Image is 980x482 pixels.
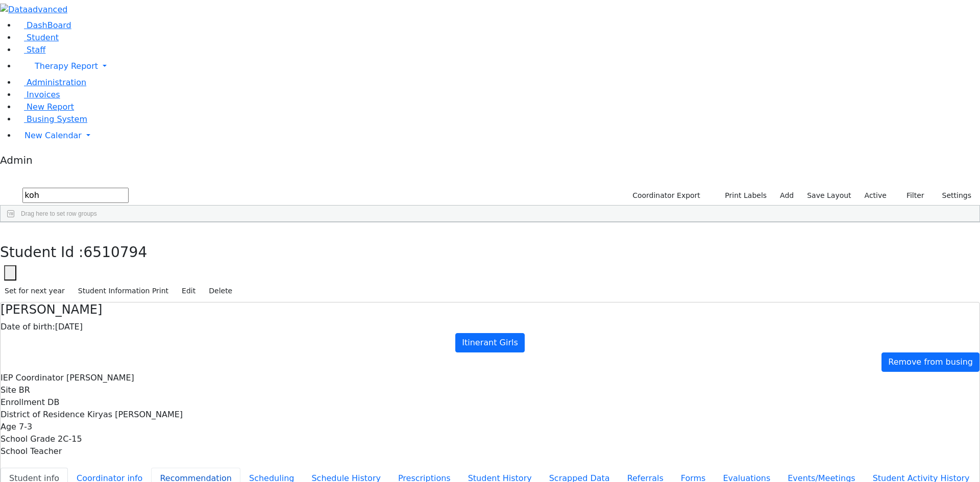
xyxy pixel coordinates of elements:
[58,434,82,444] span: 2C-15
[66,373,134,383] span: [PERSON_NAME]
[1,445,62,458] label: School Teacher
[802,188,855,204] button: Save Layout
[1,409,85,421] label: District of Residence
[27,33,59,42] span: Student
[1,321,979,333] div: [DATE]
[27,45,45,55] span: Staff
[47,397,59,407] span: DB
[16,33,59,42] a: Student
[1,372,64,384] label: IEP Coordinator
[929,188,976,204] button: Settings
[893,188,929,204] button: Filter
[16,20,71,30] a: DashBoard
[35,61,98,71] span: Therapy Report
[16,125,980,146] a: New Calendar
[27,20,71,30] span: DashBoard
[204,283,237,299] button: Delete
[1,421,16,433] label: Age
[22,188,129,203] input: Search
[84,244,148,261] span: 6510794
[21,210,97,217] span: Drag here to set row groups
[19,422,32,432] span: 7-3
[27,90,60,99] span: Invoices
[16,78,86,87] a: Administration
[713,188,771,204] button: Print Labels
[27,114,87,124] span: Busing System
[1,321,55,333] label: Date of birth:
[1,433,55,445] label: School Grade
[19,385,30,395] span: BR
[27,102,74,112] span: New Report
[1,302,979,317] h4: [PERSON_NAME]
[16,114,87,124] a: Busing System
[73,283,173,299] button: Student Information Print
[888,357,973,367] span: Remove from busing
[16,102,74,112] a: New Report
[16,45,45,55] a: Staff
[860,188,891,204] label: Active
[87,410,183,419] span: Kiryas [PERSON_NAME]
[775,188,798,204] a: Add
[626,188,705,204] button: Coordinator Export
[455,333,525,352] a: Itinerant Girls
[881,352,979,372] a: Remove from busing
[177,283,200,299] button: Edit
[1,384,16,396] label: Site
[24,131,82,140] span: New Calendar
[16,90,60,99] a: Invoices
[16,56,980,77] a: Therapy Report
[1,396,45,409] label: Enrollment
[27,78,86,87] span: Administration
